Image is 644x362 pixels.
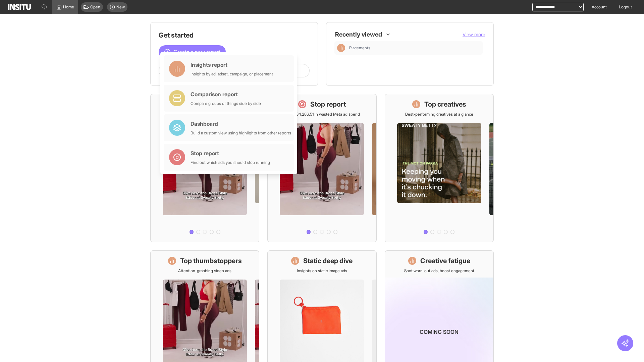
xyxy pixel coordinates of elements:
[178,268,231,274] p: Attention-grabbing video ads
[173,48,220,56] span: Create a new report
[337,44,345,52] div: Insights
[191,130,291,136] div: Build a custom view using highlights from other reports
[150,94,259,242] a: What's live nowSee all active ads instantly
[191,101,261,106] div: Compare groups of things side by side
[267,94,376,242] a: Stop reportSave £34,286.51 in wasted Meta ad spend
[191,61,273,69] div: Insights report
[303,256,353,265] h1: Static deep dive
[349,45,480,51] span: Placements
[191,120,291,128] div: Dashboard
[385,94,494,242] a: Top creativesBest-performing creatives at a glance
[90,4,100,10] span: Open
[8,4,31,10] img: Logo
[405,112,473,117] p: Best-performing creatives at a glance
[191,71,273,77] div: Insights by ad, adset, campaign, or placement
[349,45,370,51] span: Placements
[284,112,360,117] p: Save £34,286.51 in wasted Meta ad spend
[191,149,270,157] div: Stop report
[191,90,261,98] div: Comparison report
[424,100,466,109] h1: Top creatives
[310,100,346,109] h1: Stop report
[159,45,226,59] button: Create a new report
[180,256,242,265] h1: Top thumbstoppers
[297,268,347,274] p: Insights on static image ads
[159,31,310,40] h1: Get started
[463,32,485,37] span: View more
[63,4,74,10] span: Home
[463,31,485,38] button: View more
[191,160,270,165] div: Find out which ads you should stop running
[116,4,125,10] span: New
